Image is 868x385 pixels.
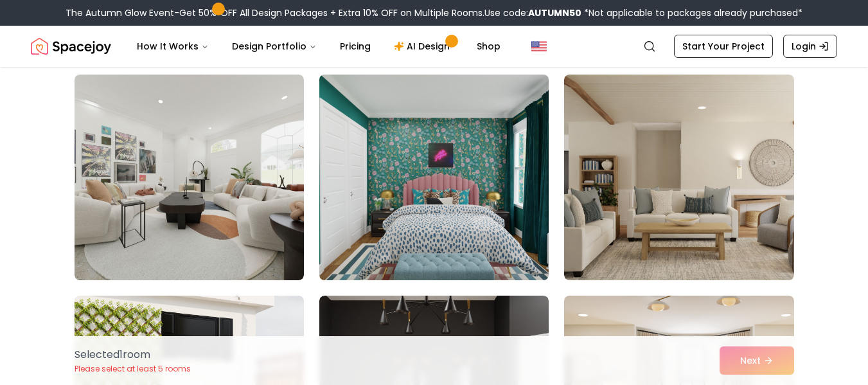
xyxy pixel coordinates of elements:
a: Shop [466,33,511,59]
a: Spacejoy [31,33,111,59]
a: Login [783,35,837,58]
button: Design Portfolio [222,33,327,59]
p: Please select at least 5 rooms [75,364,191,374]
span: Use code: [484,6,581,19]
button: How It Works [127,33,219,59]
p: Selected 1 room [75,347,191,363]
b: AUTUMN50 [528,6,581,19]
span: *Not applicable to packages already purchased* [581,6,802,19]
a: AI Design [384,33,464,59]
img: Room room-4 [75,75,304,280]
a: Pricing [330,33,381,59]
img: United States [531,39,547,54]
nav: Global [31,26,837,67]
img: Spacejoy Logo [31,33,111,59]
img: Room room-5 [314,69,554,285]
div: The Autumn Glow Event-Get 50% OFF All Design Packages + Extra 10% OFF on Multiple Rooms. [66,6,802,19]
img: Room room-6 [564,75,793,280]
a: Start Your Project [674,35,773,58]
nav: Main [127,33,511,59]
